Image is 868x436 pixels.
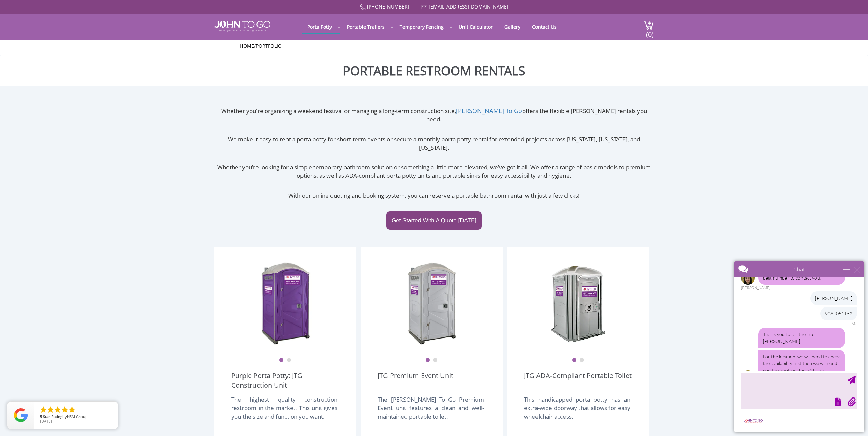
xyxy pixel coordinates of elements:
[456,107,522,115] a: [PERSON_NAME] To Go
[214,163,654,180] p: Whether you’re looking for a simple temporary bathroom solution or something a little more elevat...
[279,358,284,363] button: 1 of 2
[367,3,409,10] a: [PHONE_NUMBER]
[40,415,113,419] span: by
[572,358,577,363] button: 1 of 2
[214,21,270,32] img: JOHN to go
[644,21,654,30] img: cart a
[68,406,76,414] li: 
[524,395,630,428] div: This handicapped porta potty has an extra-wide doorway that allows for easy wheelchair access.
[454,20,498,33] a: Unit Calculator
[730,257,868,436] iframe: Live Chat Box
[524,371,632,390] a: JTG ADA-Compliant Portable Toilet
[395,20,449,33] a: Temporary Fencing
[302,20,337,33] a: Porta Potty
[342,20,390,33] a: Portable Trailers
[429,3,509,10] a: [EMAIL_ADDRESS][DOMAIN_NAME]
[256,43,282,49] a: Portfolio
[214,107,654,124] p: Whether you're organizing a weekend festival or managing a long-term construction site, offers th...
[499,20,526,33] a: Gallery
[39,406,47,414] li: 
[43,414,62,419] span: Star Rating
[378,395,484,428] div: The [PERSON_NAME] To Go Premium Event unit features a clean and well-maintained portable toilet.
[240,43,629,49] ul: /
[286,358,291,363] button: 2 of 2
[46,406,55,414] li: 
[214,135,654,152] p: We make it easy to rent a porta potty for short-term events or secure a monthly porta potty renta...
[61,406,69,414] li: 
[386,211,482,230] a: Get Started With A Quote [DATE]
[40,414,42,419] span: 5
[214,192,654,200] p: With our online quoting and booking system, you can reserve a portable bathroom rental with just ...
[551,260,605,346] img: ADA Handicapped Accessible Unit
[231,371,339,390] a: Purple Porta Potty: JTG Construction Unit
[433,358,438,363] button: 2 of 2
[54,406,62,414] li: 
[527,20,562,33] a: Contact Us
[67,414,88,419] span: NSM Group
[378,371,453,390] a: JTG Premium Event Unit
[40,419,52,424] span: [DATE]
[14,408,28,422] img: Review Rating
[421,5,427,10] img: Mail
[231,395,337,428] div: The highest quality construction restroom in the market. This unit gives you the size and functio...
[579,358,584,363] button: 2 of 2
[425,358,430,363] button: 1 of 2
[240,43,254,49] a: Home
[360,4,366,10] img: Call
[646,25,654,39] span: (0)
